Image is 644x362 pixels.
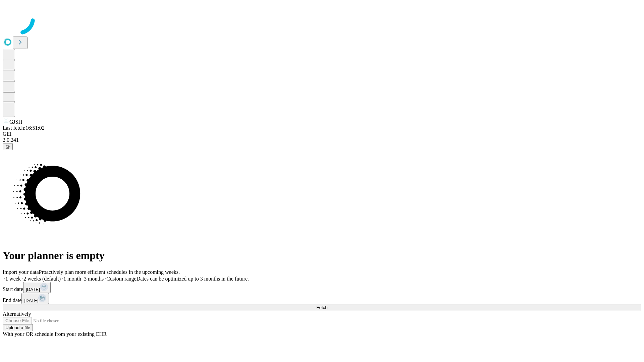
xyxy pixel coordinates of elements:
[3,125,45,131] span: Last fetch: 16:51:02
[3,324,33,331] button: Upload a file
[23,282,51,293] button: [DATE]
[3,311,31,317] span: Alternatively
[84,276,104,282] span: 3 months
[316,305,327,310] span: Fetch
[63,276,81,282] span: 1 month
[23,276,61,282] span: 2 weeks (default)
[3,249,641,262] h1: Your planner is empty
[21,293,49,304] button: [DATE]
[3,331,107,337] span: With your OR schedule from your existing EHR
[5,276,21,282] span: 1 week
[3,269,39,275] span: Import your data
[9,119,22,125] span: GJSH
[24,298,38,303] span: [DATE]
[3,293,641,304] div: End date
[137,276,249,282] span: Dates can be optimized up to 3 months in the future.
[26,287,40,292] span: [DATE]
[106,276,136,282] span: Custom range
[5,144,10,149] span: @
[39,269,180,275] span: Proactively plan more efficient schedules in the upcoming weeks.
[3,131,641,137] div: GEI
[3,143,13,150] button: @
[3,282,641,293] div: Start date
[3,304,641,311] button: Fetch
[3,137,641,143] div: 2.0.241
